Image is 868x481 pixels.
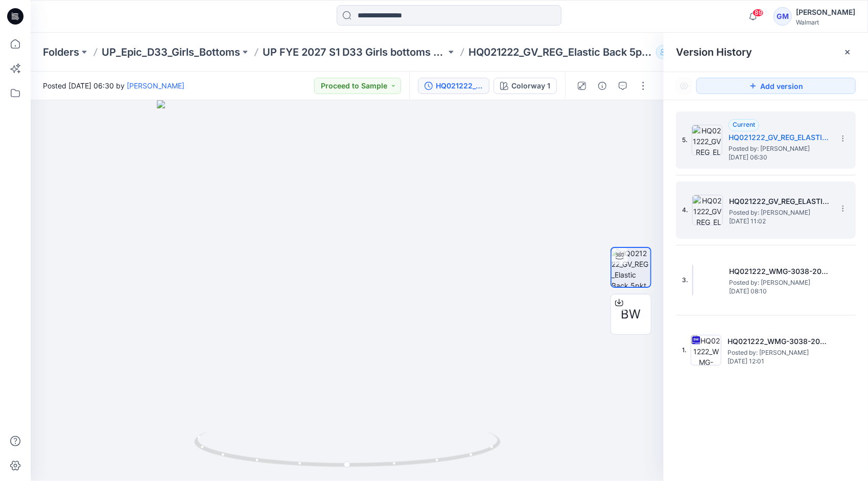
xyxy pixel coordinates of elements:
span: Posted by: Gayan Mahawithanalage [729,144,831,154]
span: 4. [682,205,688,215]
img: HQ021222_GV_REG_Elastic Back 5pkt Denim Shorts 3” Inseam_Proposal [612,248,650,287]
span: Posted by: Gayan Mahawithanalage [728,348,830,358]
span: Posted by: Gayan Mahawithanalage [729,208,831,218]
a: [PERSON_NAME] [127,81,184,90]
div: HQ021222_GV_REG_ELASTIC BACK 5PKT DENIM SHORTS 3” INSEAM_Proposal [436,80,483,91]
a: UP FYE 2027 S1 D33 Girls bottoms Epic [263,45,446,59]
button: Close [843,48,852,56]
img: HQ021222_GV_REG_ELASTIC BACK 5PKT DENIM SHORTS 3” INSEAM_As Per Spec [692,195,723,225]
a: Folders [43,45,79,59]
img: HQ021222_WMG-3038-2026_Elastic Back 5pkt Denim Shorts 3 Inseam_Softsilver [691,335,721,365]
p: HQ021222_GV_REG_Elastic Back 5pkt Denim Shorts 3” Inseam [468,45,652,59]
a: UP_Epic_D33_Girls_Bottoms [102,45,240,59]
span: 5. [682,135,688,145]
button: 62 [656,45,689,59]
button: Add version [696,78,856,94]
img: HQ021222_GV_REG_ELASTIC BACK 5PKT DENIM SHORTS 3” INSEAM_Proposal [692,125,722,155]
span: 3. [682,276,688,285]
span: 89 [753,9,764,17]
div: [PERSON_NAME] [796,6,855,18]
button: HQ021222_GV_REG_ELASTIC BACK 5PKT DENIM SHORTS 3” INSEAM_Proposal [418,78,489,94]
div: GM [773,7,792,26]
span: Posted [DATE] 06:30 by [43,80,184,91]
div: Colorway 1 [511,80,550,91]
span: [DATE] 06:30 [729,154,831,161]
h5: HQ021222_GV_REG_ELASTIC BACK 5PKT DENIM SHORTS 3” INSEAM_Proposal [729,131,831,144]
span: Version History [676,46,752,58]
span: Posted by: Gayan Mahawithanalage [729,278,831,288]
span: [DATE] 12:01 [728,358,830,365]
h5: HQ021222_GV_REG_ELASTIC BACK 5PKT DENIM SHORTS 3” INSEAM_As Per Spec [729,195,831,208]
button: Colorway 1 [494,78,557,94]
button: Details [594,78,611,94]
h5: HQ021222_WMG-3038-2026_Elastic Back 5pkt Denim Shorts 3 Inseam_Full Colorway [729,265,831,278]
img: HQ021222_WMG-3038-2026_Elastic Back 5pkt Denim Shorts 3 Inseam_Full Colorway [692,265,693,295]
span: [DATE] 08:10 [729,288,831,295]
span: BW [621,305,641,324]
span: [DATE] 11:02 [729,218,831,225]
div: Walmart [796,18,855,26]
h5: HQ021222_WMG-3038-2026_Elastic Back 5pkt Denim Shorts 3 Inseam_Softsilver [728,335,830,348]
span: Current [733,121,755,128]
button: Show Hidden Versions [676,78,692,94]
span: 1. [682,346,687,355]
